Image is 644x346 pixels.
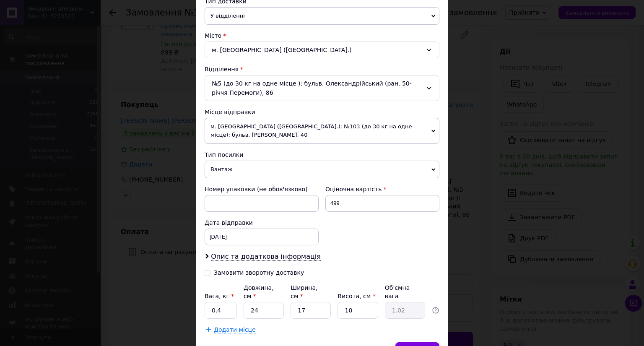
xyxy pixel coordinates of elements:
div: Дата відправки [205,219,319,227]
span: м. [GEOGRAPHIC_DATA] ([GEOGRAPHIC_DATA].): №103 (до 30 кг на одне місце): бульв. [PERSON_NAME], 40 [205,118,439,144]
label: Довжина, см [244,284,274,299]
div: Відділення [205,65,439,73]
div: м. [GEOGRAPHIC_DATA] ([GEOGRAPHIC_DATA].) [205,42,439,58]
div: Оціночна вартість [325,185,439,193]
div: Номер упаковки (не обов'язково) [205,185,319,193]
div: Замовити зворотну доставку [214,269,304,276]
div: Об'ємна вага [385,284,425,300]
span: Опис та додаткова інформація [211,252,321,261]
label: Висота, см [338,293,375,299]
span: Вантаж [205,161,439,178]
span: Додати місце [214,326,256,333]
div: №5 (до 30 кг на одне місце ): бульв. Олександрійський (ран. 50-річчя Перемоги), 86 [205,75,439,101]
span: Тип посилки [205,151,243,158]
div: Місто [205,31,439,40]
span: У відділенні [205,7,439,25]
span: Місце відправки [205,109,255,115]
label: Вага, кг [205,293,234,299]
label: Ширина, см [291,284,317,299]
